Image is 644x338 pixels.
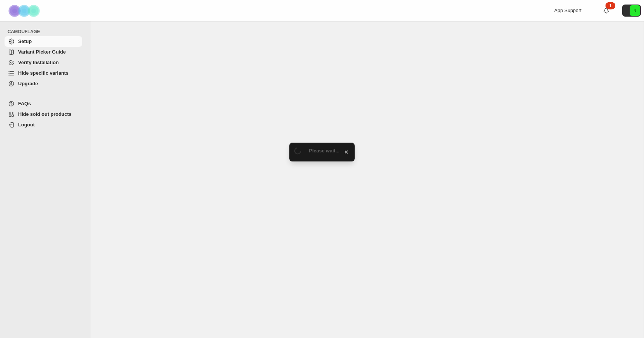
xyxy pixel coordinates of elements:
a: FAQs [5,98,82,109]
div: 1 [606,2,615,9]
span: Hide specific variants [18,70,69,76]
a: Logout [5,120,82,130]
img: Camouflage [6,0,44,21]
span: Setup [18,38,32,44]
span: Hide sold out products [18,111,72,117]
span: Upgrade [18,81,38,86]
a: Hide specific variants [5,68,82,78]
span: Verify Installation [18,60,59,65]
span: App Support [554,8,581,13]
span: FAQs [18,101,31,106]
span: Avatar with initials R [630,5,640,16]
button: Avatar with initials R [622,5,641,17]
a: Hide sold out products [5,109,82,120]
span: CAMOUFLAGE [8,29,85,35]
a: Verify Installation [5,57,82,68]
span: Logout [18,122,35,128]
span: Variant Picker Guide [18,49,66,55]
a: Setup [5,36,82,47]
span: Please wait... [309,148,340,154]
text: R [633,8,636,13]
a: Variant Picker Guide [5,47,82,57]
a: Upgrade [5,78,82,89]
a: 1 [603,7,610,14]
